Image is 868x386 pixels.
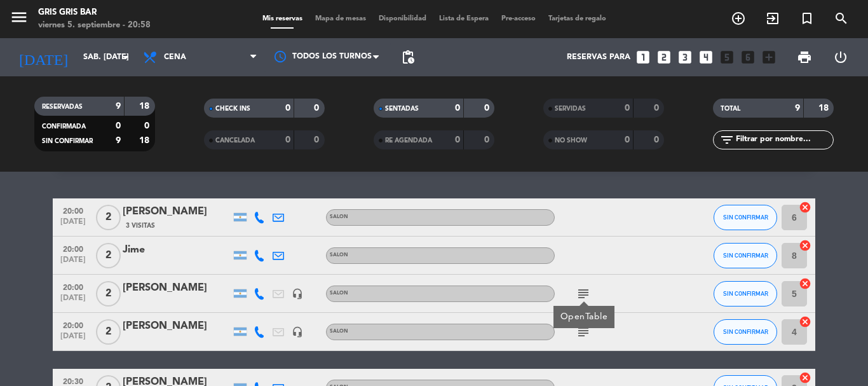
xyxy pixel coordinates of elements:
span: Cena [164,53,186,62]
i: cancel [799,371,811,384]
button: menu [10,8,29,31]
i: add_box [761,49,777,65]
span: Mis reservas [256,15,309,22]
span: 20:00 [57,317,89,332]
button: SIN CONFIRMAR [714,205,777,230]
input: Filtrar por nombre... [735,133,833,147]
span: NO SHOW [555,137,587,144]
i: looks_one [635,49,651,65]
i: subject [576,324,591,340]
i: looks_3 [677,49,693,65]
strong: 0 [654,135,661,144]
span: SIN CONFIRMAR [723,290,768,297]
strong: 0 [625,104,630,113]
strong: 0 [625,135,630,144]
span: TOTAL [721,106,740,112]
strong: 0 [285,135,290,144]
strong: 18 [139,136,152,145]
i: search [834,11,849,26]
span: SALON [330,252,348,258]
span: 2 [96,281,121,307]
i: menu [10,8,29,27]
span: SERVIDAS [555,106,586,112]
i: looks_6 [740,49,756,65]
strong: 0 [654,104,661,113]
span: CANCELADA [215,137,255,144]
i: cancel [799,239,811,252]
span: RESERVADAS [42,104,83,110]
button: SIN CONFIRMAR [714,281,777,307]
span: Mapa de mesas [309,15,372,22]
i: power_settings_new [833,50,848,65]
i: cancel [799,201,811,214]
i: looks_two [656,49,672,65]
strong: 9 [116,102,121,111]
div: [PERSON_NAME] [123,203,231,220]
strong: 0 [455,135,460,144]
span: SIN CONFIRMAR [723,214,768,221]
i: add_circle_outline [731,11,746,26]
strong: 18 [139,102,152,111]
i: [DATE] [10,43,77,71]
strong: 9 [795,104,800,113]
strong: 18 [818,104,831,113]
div: Jime [123,242,231,258]
span: [DATE] [57,256,89,270]
strong: 0 [116,121,121,130]
div: viernes 5. septiembre - 20:58 [38,19,151,32]
strong: 0 [144,121,152,130]
span: Lista de Espera [433,15,495,22]
div: [PERSON_NAME] [123,280,231,296]
span: 3 Visitas [126,221,155,231]
strong: 0 [314,135,322,144]
span: SALON [330,291,348,296]
span: Reservas para [567,53,630,62]
strong: 0 [314,104,322,113]
span: Pre-acceso [495,15,542,22]
span: [DATE] [57,294,89,308]
div: OpenTable [560,310,608,324]
span: SALON [330,214,348,219]
button: SIN CONFIRMAR [714,319,777,345]
strong: 0 [484,104,492,113]
span: 20:00 [57,241,89,256]
span: SENTADAS [385,106,419,112]
span: 2 [96,243,121,268]
span: Disponibilidad [372,15,433,22]
i: filter_list [719,132,735,148]
i: exit_to_app [765,11,780,26]
i: turned_in_not [799,11,815,26]
div: Gris Gris Bar [38,6,151,19]
span: pending_actions [400,50,416,65]
span: [DATE] [57,332,89,347]
span: 2 [96,205,121,230]
span: 20:00 [57,279,89,294]
i: cancel [799,277,811,290]
strong: 0 [285,104,290,113]
span: SIN CONFIRMAR [723,252,768,259]
span: SIN CONFIRMAR [42,138,93,144]
i: looks_4 [698,49,714,65]
div: [PERSON_NAME] [123,318,231,334]
i: headset_mic [292,288,303,300]
button: SIN CONFIRMAR [714,243,777,268]
strong: 0 [455,104,460,113]
span: 20:00 [57,203,89,217]
i: cancel [799,315,811,328]
i: headset_mic [292,326,303,338]
span: 2 [96,319,121,345]
span: [DATE] [57,217,89,232]
span: RE AGENDADA [385,137,432,144]
i: arrow_drop_down [118,50,133,65]
i: looks_5 [719,49,735,65]
span: CHECK INS [215,106,250,112]
span: SIN CONFIRMAR [723,328,768,335]
span: SALON [330,329,348,334]
strong: 0 [484,135,492,144]
i: subject [576,286,591,301]
div: LOG OUT [822,38,858,76]
span: CONFIRMADA [42,123,86,130]
span: print [797,50,812,65]
strong: 9 [116,136,121,145]
span: Tarjetas de regalo [542,15,613,22]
